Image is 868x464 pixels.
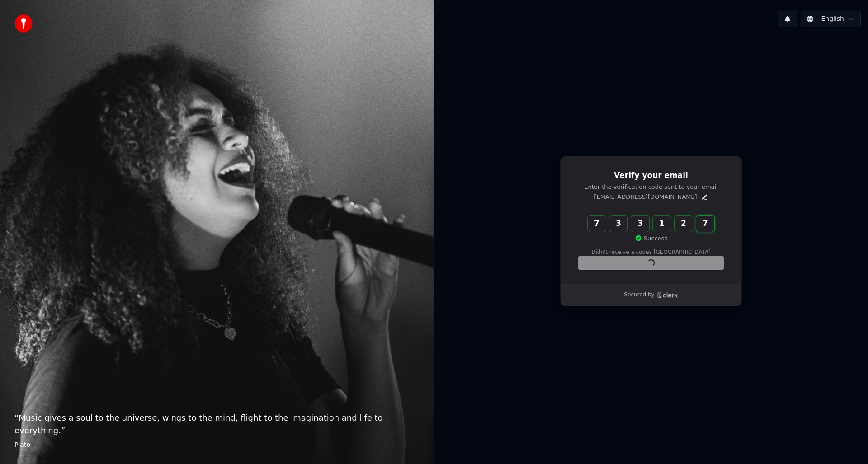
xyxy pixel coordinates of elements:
[624,291,654,299] p: Secured by
[635,234,667,243] p: Success
[578,183,724,191] p: Enter the verification code sent to your email
[14,412,420,437] p: “ Music gives a soul to the universe, wings to the mind, flight to the imagination and life to ev...
[588,216,732,232] input: Enter verification code
[701,193,708,201] button: Edit
[14,441,420,450] footer: Plato
[578,170,724,181] h1: Verify your email
[594,193,697,201] p: [EMAIL_ADDRESS][DOMAIN_NAME]
[656,292,678,298] a: Clerk logo
[14,14,33,33] img: youka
